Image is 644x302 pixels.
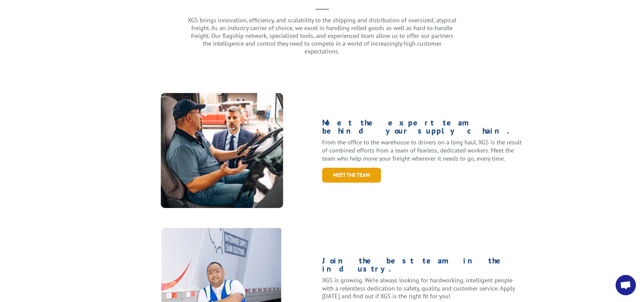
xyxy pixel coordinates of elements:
p: XGS brings innovation, efficiency, and scalability to the shipping and distribution of oversized,... [187,16,457,55]
a: Meet the Team [322,168,381,182]
h1: Meet the expert team behind your supply chain. [322,119,523,138]
p: XGS is growing. We’re always looking for hardworking, intelligent people with a relentless dedica... [322,276,523,300]
img: XpressGlobal_MeettheTeam [161,93,283,208]
p: From the office to the warehouse to drivers on a long haul, XGS is the result of combined efforts... [322,138,523,162]
h1: Join the best team in the industry. [322,257,523,276]
div: Open chat [616,275,636,295]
